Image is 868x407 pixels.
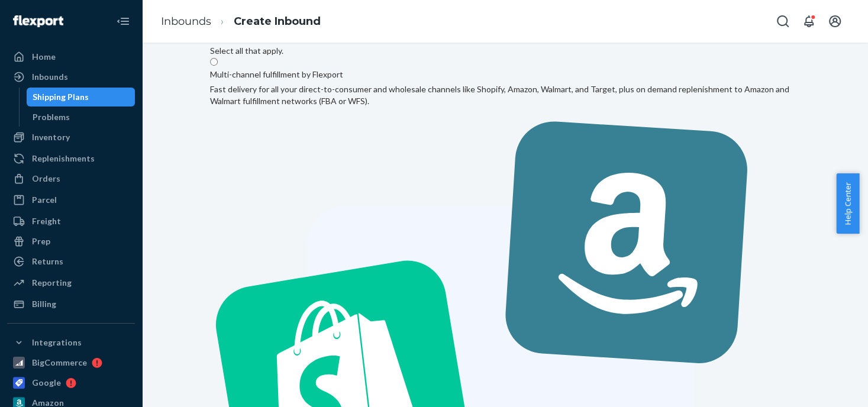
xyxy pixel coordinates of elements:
[7,273,135,292] a: Reporting
[32,337,82,348] div: Integrations
[210,83,801,107] div: Fast delivery for all your direct-to-consumer and wholesale channels like Shopify, Amazon, Walmar...
[32,153,95,164] div: Replenishments
[32,235,50,247] div: Prep
[823,9,847,33] button: Open account menu
[210,69,343,80] label: Multi-channel fulfillment by Flexport
[797,9,821,33] button: Open notifications
[7,373,135,392] a: Google
[32,173,60,185] div: Orders
[32,277,72,289] div: Reporting
[234,15,321,28] a: Create Inbound
[161,15,211,28] a: Inbounds
[33,91,89,103] div: Shipping Plans
[7,67,135,86] a: Inbounds
[7,333,135,352] button: Integrations
[32,71,68,83] div: Inbounds
[32,194,57,206] div: Parcel
[32,357,87,369] div: BigCommerce
[32,51,56,63] div: Home
[7,232,135,251] a: Prep
[7,169,135,188] a: Orders
[210,58,218,66] input: Multi-channel fulfillment by FlexportFast delivery for all your direct-to-consumer and wholesale ...
[7,295,135,314] a: Billing
[771,9,795,33] button: Open Search Box
[111,9,135,33] button: Close Navigation
[32,298,56,310] div: Billing
[7,47,135,66] a: Home
[836,173,859,234] button: Help Center
[33,111,70,123] div: Problems
[32,377,61,389] div: Google
[13,15,63,27] img: Flexport logo
[27,108,135,127] a: Problems
[210,45,801,57] div: Select all that apply.
[7,252,135,271] a: Returns
[32,256,63,267] div: Returns
[32,215,61,227] div: Freight
[27,88,135,106] a: Shipping Plans
[7,353,135,372] a: BigCommerce
[7,212,135,231] a: Freight
[7,149,135,168] a: Replenishments
[7,190,135,209] a: Parcel
[7,128,135,147] a: Inventory
[32,131,70,143] div: Inventory
[151,4,330,39] ol: breadcrumbs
